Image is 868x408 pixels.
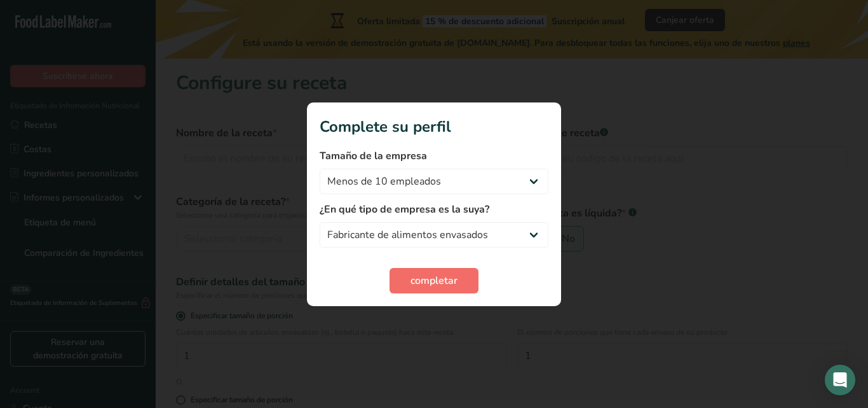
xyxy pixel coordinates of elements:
button: completar [390,268,478,293]
label: Tamaño de la empresa [320,148,548,164]
h1: Complete su perfil [320,115,548,138]
span: completar [410,273,458,288]
label: ¿En qué tipo de empresa es la suya? [320,202,548,217]
div: Open Intercom Messenger [825,365,855,395]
